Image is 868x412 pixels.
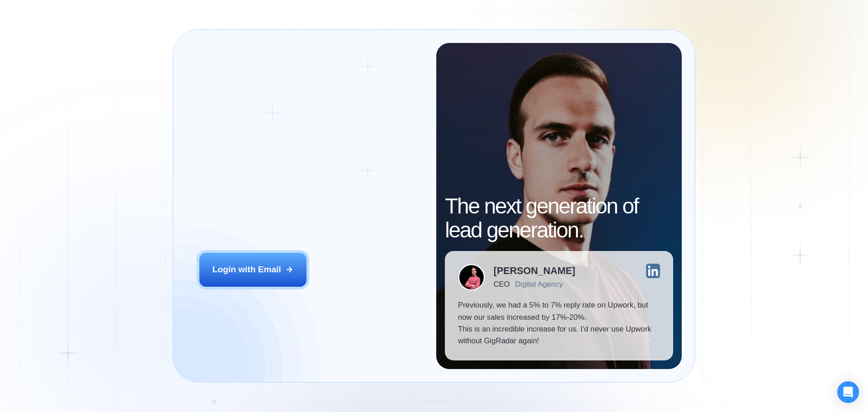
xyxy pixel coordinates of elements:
div: [PERSON_NAME] [494,266,576,276]
div: Digital Agency [515,280,563,289]
div: Open Intercom Messenger [837,381,859,403]
div: CEO [494,280,509,289]
div: Login with Email [212,264,281,275]
h2: The next generation of lead generation. [445,194,673,242]
button: Login with Email [199,253,307,286]
p: Previously, we had a 5% to 7% reply rate on Upwork, but now our sales increased by 17%-20%. This ... [458,299,660,347]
